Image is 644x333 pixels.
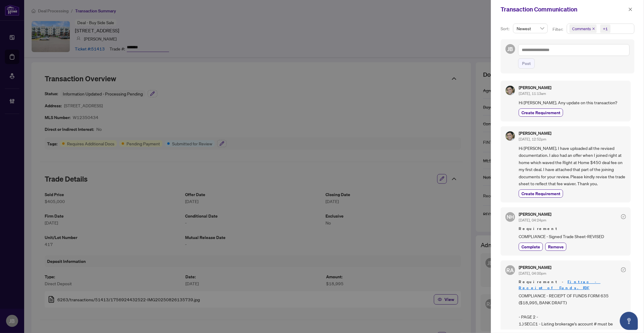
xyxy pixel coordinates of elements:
[572,26,591,32] span: Comments
[521,190,560,197] span: Create Requirement
[521,244,540,250] span: Complete
[519,226,626,232] span: Requirement
[519,108,563,117] button: Create Requirement
[519,131,551,135] h5: [PERSON_NAME]
[519,243,543,251] button: Complete
[501,5,626,14] div: Transaction Communication
[521,109,560,116] span: Create Requirement
[621,214,626,219] span: check-circle
[548,244,564,250] span: Remove
[519,145,626,187] span: Hi [PERSON_NAME]. I have uploaded all the revised documentation. I also had an offer when I joine...
[519,233,626,240] span: COMPLIANCE - Signed Trade Sheet-REVISED
[569,24,597,33] span: Comments
[519,279,601,290] a: Fintrac - Receipt of Funds.PDF
[518,58,535,69] button: Post
[508,45,513,53] span: JB
[628,7,633,11] span: close
[545,243,566,251] button: Remove
[621,267,626,272] span: check-circle
[501,25,511,32] p: Sort:
[592,27,595,30] span: close
[620,312,638,330] button: Open asap
[519,137,546,141] span: [DATE], 12:52pm
[519,218,546,222] span: [DATE], 04:24pm
[519,271,546,276] span: [DATE], 04:00pm
[519,279,626,291] span: Requirement -
[506,131,515,141] img: Profile Icon
[507,213,514,221] span: NH
[603,26,608,32] div: +1
[519,86,551,90] h5: [PERSON_NAME]
[519,189,563,198] button: Create Requirement
[507,266,514,274] span: RA
[519,212,551,216] h5: [PERSON_NAME]
[553,26,564,33] p: Filter:
[517,24,544,33] span: Newest
[506,86,515,95] img: Profile Icon
[519,265,551,270] h5: [PERSON_NAME]
[519,99,626,106] span: Hi [PERSON_NAME]. Any update on this transaction?
[519,91,546,96] span: [DATE], 11:13am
